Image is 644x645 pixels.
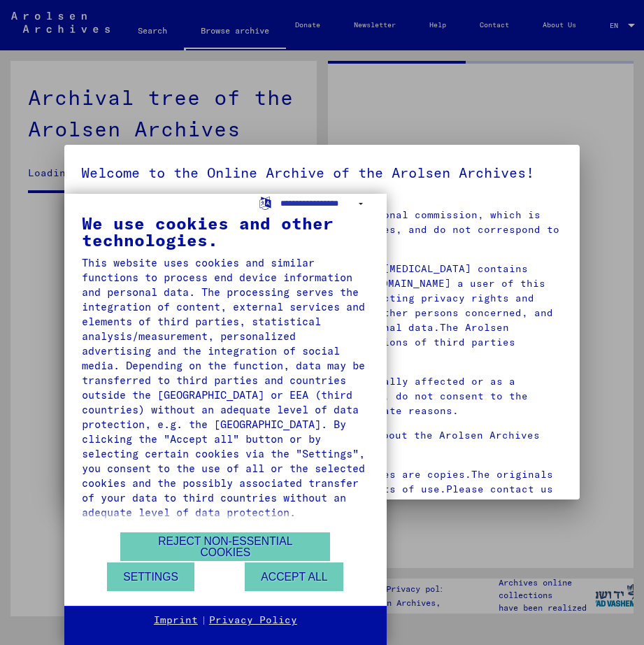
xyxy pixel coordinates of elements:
button: Settings [107,562,194,591]
button: Reject non-essential cookies [120,532,330,561]
a: Imprint [154,614,198,628]
a: Privacy Policy [209,614,297,628]
div: We use cookies and other technologies. [82,215,369,248]
button: Accept all [245,562,343,591]
div: This website uses cookies and similar functions to process end device information and personal da... [82,255,369,520]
